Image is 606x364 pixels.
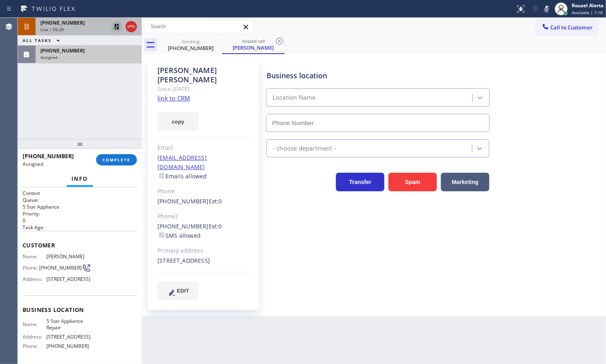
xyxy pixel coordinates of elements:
[223,36,284,53] div: Patricia Donahue
[441,173,489,191] button: Marketing
[40,54,57,60] span: Assigned
[145,20,253,33] input: Search
[46,253,91,259] span: [PERSON_NAME]
[223,38,284,44] div: missed call
[40,47,85,54] span: [PHONE_NUMBER]
[157,232,201,239] label: SMS allowed
[388,173,437,191] button: Spam
[126,21,137,32] button: Hang up
[336,173,384,191] button: Transfer
[160,36,221,54] div: (662) 669-3629
[157,154,207,171] a: [EMAIL_ADDRESS][DOMAIN_NAME]
[572,10,603,15] span: Available | 7:18
[266,70,489,81] div: Business location
[23,265,39,271] span: Phone:
[23,224,137,231] h2: Task Age:
[23,203,137,210] p: 5 Star Appliance
[157,143,250,153] div: Email
[23,197,137,203] h2: Queue:
[23,217,137,224] p: 0
[23,38,52,43] span: ALL TASKS
[177,288,189,294] span: EDIT
[157,66,250,84] div: [PERSON_NAME] [PERSON_NAME]
[266,114,490,132] input: Phone Number
[273,144,336,153] div: - choose department -
[159,232,164,238] input: SMS allowed
[536,20,598,35] button: Call to Customer
[159,173,164,178] input: Emails allowed
[273,93,316,103] div: Location Name
[71,175,88,182] span: Info
[40,19,85,26] span: [PHONE_NUMBER]
[160,38,221,44] div: booking
[103,157,130,163] span: COMPLETE
[67,171,93,187] button: Info
[157,246,250,255] div: Primary address
[23,190,137,197] h1: Context
[23,210,137,217] h2: Priority:
[157,256,250,266] div: [STREET_ADDRESS]
[23,306,137,314] span: Business location
[209,222,222,230] span: Ext: 0
[572,2,604,9] div: Rousel Alerta
[111,21,122,32] button: Unhold Customer
[40,27,64,32] span: Live | 05:28
[157,112,199,131] button: copy
[157,172,207,180] label: Emails allowed
[209,197,222,205] span: Ext: 0
[223,44,284,51] div: [PERSON_NAME]
[160,44,221,52] div: [PHONE_NUMBER]
[23,321,46,327] span: Name:
[23,276,46,282] span: Address:
[157,212,250,221] div: Phone2
[39,265,82,271] span: [PHONE_NUMBER]
[96,154,137,165] button: COMPLETE
[541,3,552,15] button: Mute
[23,343,46,349] span: Phone:
[550,24,593,31] span: Call to Customer
[23,253,46,259] span: Name:
[23,152,74,160] span: [PHONE_NUMBER]
[46,334,91,340] span: [STREET_ADDRESS]
[18,36,68,45] button: ALL TASKS
[46,343,91,349] span: [PHONE_NUMBER]
[157,94,190,102] a: link to CRM
[157,187,250,196] div: Phone
[23,334,46,340] span: Address:
[157,222,209,230] a: [PHONE_NUMBER]
[157,197,209,205] a: [PHONE_NUMBER]
[23,241,137,249] span: Customer
[46,318,91,331] span: 5 Star Appliance Repair
[157,84,250,94] div: Since: [DATE]
[46,276,91,282] span: [STREET_ADDRESS]
[23,161,43,167] span: Assigned
[157,282,199,300] button: EDIT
